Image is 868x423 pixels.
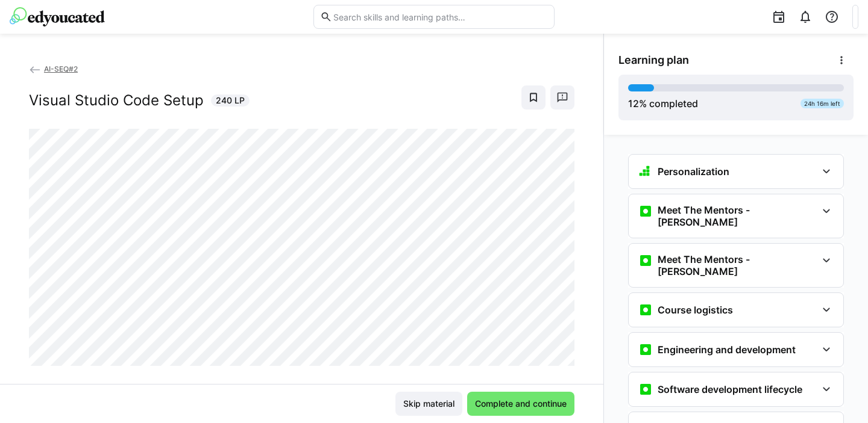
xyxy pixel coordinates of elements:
[618,54,689,67] span: Learning plan
[44,64,78,73] span: AI-SEQ#2
[800,99,844,108] div: 24h 16m left
[658,304,733,316] h3: Course logistics
[216,94,245,107] span: 240 LP
[467,392,574,416] button: Complete and continue
[29,91,204,110] h2: Visual Studio Code Setup
[658,383,802,395] h3: Software development lifecycle
[658,253,817,277] h3: Meet The Mentors - [PERSON_NAME]
[401,398,456,410] span: Skip material
[628,97,639,110] span: 12
[658,165,729,178] h3: Personalization
[658,344,796,356] h3: Engineering and development
[29,64,78,73] a: AI-SEQ#2
[332,11,548,22] input: Search skills and learning paths…
[395,392,462,416] button: Skip material
[473,398,568,410] span: Complete and continue
[658,204,817,228] h3: Meet The Mentors - [PERSON_NAME]
[628,96,698,111] div: % completed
